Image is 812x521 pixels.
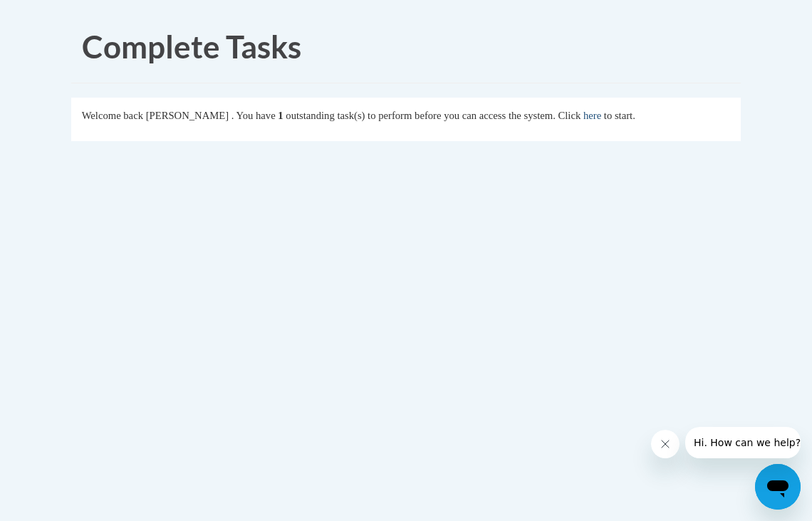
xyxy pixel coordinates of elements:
span: Complete Tasks [82,28,301,65]
iframe: Close message [651,430,680,458]
span: 1 [278,110,283,121]
iframe: Button to launch messaging window [755,464,801,510]
span: . You have [231,110,276,121]
span: to start. [604,110,635,121]
span: outstanding task(s) to perform before you can access the system. Click [286,110,581,121]
span: [PERSON_NAME] [146,110,229,121]
iframe: Message from company [685,427,801,458]
a: here [583,110,601,121]
span: Welcome back [82,110,143,121]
